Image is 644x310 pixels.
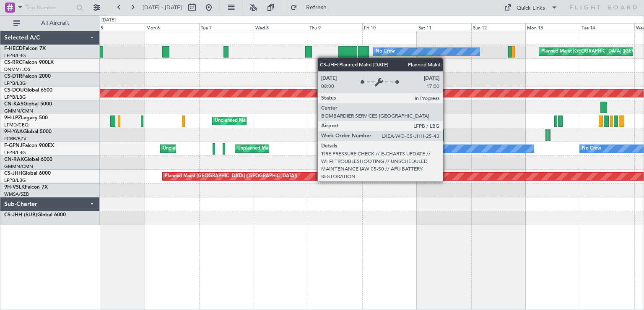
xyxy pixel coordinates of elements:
[4,213,37,218] span: CS-JHH (SUB)
[401,142,420,155] div: No Crew
[4,74,22,79] span: CS-DTR
[4,157,24,162] span: CN-RAK
[4,66,30,73] a: DNMM/LOS
[4,88,24,93] span: CS-DOU
[500,1,562,14] button: Quick Links
[4,60,54,65] a: CS-RRCFalcon 900LX
[4,122,29,128] a: LFMD/CEQ
[215,115,314,127] div: Unplanned Maint Nice ([GEOGRAPHIC_DATA])
[4,157,52,162] a: CN-RAKGlobal 6000
[4,108,33,114] a: GMMN/CMN
[337,59,424,72] div: Planned Maint Lagos ([PERSON_NAME])
[4,171,51,176] a: CS-JHHGlobal 6000
[308,23,362,31] div: Thu 9
[4,213,66,218] a: CS-JHH (SUB)Global 6000
[143,4,182,11] span: [DATE] - [DATE]
[580,23,634,31] div: Tue 14
[4,74,51,79] a: CS-DTRFalcon 2000
[4,129,23,134] span: 9H-YAA
[4,116,48,121] a: 9H-LPZLegacy 500
[4,46,46,51] a: F-HECDFalcon 7X
[4,80,26,87] a: LFPB/LBG
[4,102,52,107] a: CN-KASGlobal 5000
[348,115,368,127] div: No Crew
[362,23,417,31] div: Fri 10
[237,142,375,155] div: Unplanned Maint [GEOGRAPHIC_DATA] ([GEOGRAPHIC_DATA])
[4,136,26,142] a: FCBB/BZV
[4,171,22,176] span: CS-JHH
[4,191,29,197] a: WMSA/SZB
[101,17,116,24] div: [DATE]
[4,94,26,100] a: LFPB/LBG
[254,23,308,31] div: Wed 8
[4,53,26,59] a: LFPB/LBG
[286,1,337,14] button: Refresh
[4,129,52,134] a: 9H-YAAGlobal 5000
[145,23,199,31] div: Mon 6
[4,143,54,148] a: F-GPNJFalcon 900EX
[26,1,74,14] input: Trip Number
[4,88,52,93] a: CS-DOUGlobal 6500
[199,23,254,31] div: Tue 7
[4,46,23,51] span: F-HECD
[4,185,25,190] span: 9H-VSLK
[4,185,48,190] a: 9H-VSLKFalcon 7X
[417,23,471,31] div: Sat 11
[165,170,297,183] div: Planned Maint [GEOGRAPHIC_DATA] ([GEOGRAPHIC_DATA])
[9,16,91,30] button: All Aircraft
[525,23,580,31] div: Mon 13
[22,20,88,26] span: All Aircraft
[299,5,334,11] span: Refresh
[4,150,26,156] a: LFPB/LBG
[376,45,395,58] div: No Crew
[4,177,26,184] a: LFPB/LBG
[4,116,21,121] span: 9H-LPZ
[517,4,545,13] div: Quick Links
[90,23,145,31] div: Sun 5
[4,163,33,170] a: GMMN/CMN
[582,142,601,155] div: No Crew
[4,102,23,107] span: CN-KAS
[471,23,526,31] div: Sun 12
[163,142,301,155] div: Unplanned Maint [GEOGRAPHIC_DATA] ([GEOGRAPHIC_DATA])
[4,60,22,65] span: CS-RRC
[4,143,22,148] span: F-GPNJ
